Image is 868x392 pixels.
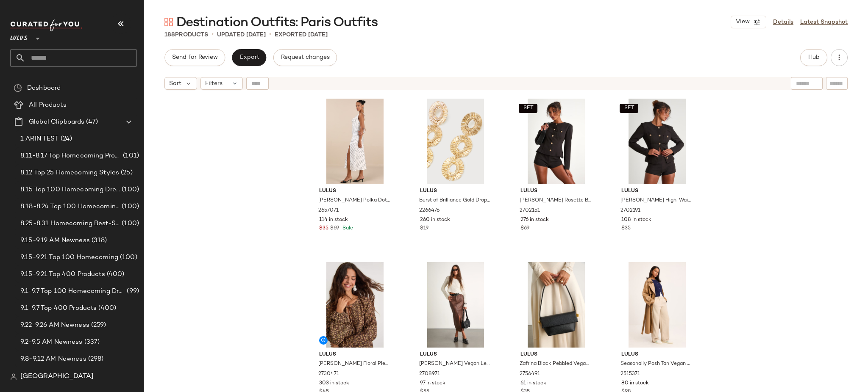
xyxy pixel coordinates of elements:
span: 276 in stock [520,216,549,224]
span: (100) [120,202,139,212]
span: 2730471 [318,370,339,378]
img: 2730471_05_detail_2025-09-12.jpg [312,262,398,348]
img: 2702151_01_hero_2025-07-16.jpg [514,99,599,184]
p: Exported [DATE] [275,30,328,39]
span: 9.8-9.12 AM Newness [20,354,86,364]
span: 303 in stock [319,380,349,387]
span: Dashboard [27,83,61,93]
button: SET [519,104,537,113]
span: 108 in stock [621,216,651,224]
span: 260 in stock [420,216,450,224]
span: [PERSON_NAME] Rosette Button-Front Blazer [520,197,591,204]
span: 114 in stock [319,216,348,224]
span: 2702151 [520,207,540,215]
span: 2702191 [620,207,640,215]
span: 188 [164,32,175,38]
img: 2702191_02_front_2025-07-16.jpg [615,99,700,184]
span: 9.1-9.7 Top 400 Products [20,304,97,313]
span: 8.12 Top 25 Homecoming Styles [20,168,119,178]
span: Request changes [281,54,330,61]
span: 2756491 [520,370,540,378]
button: Export [232,49,266,66]
span: 9.2-9.5 AM Newness [20,337,83,347]
span: (100) [120,219,139,229]
span: 2266476 [419,207,440,215]
img: svg%3e [10,373,17,380]
span: • [211,30,214,40]
span: Hub [808,54,820,61]
span: Lulus [10,29,28,44]
span: 8.25-8.31 Homecoming Best-Sellers [20,219,120,229]
span: Filters [205,79,223,88]
span: [GEOGRAPHIC_DATA] [20,372,94,382]
p: updated [DATE] [217,30,266,39]
span: (47) [84,117,98,127]
span: (25) [119,168,133,178]
span: $35 [319,225,328,232]
button: Request changes [273,49,337,66]
img: 2657071_04_back.jpg [312,99,398,184]
img: 10906721_2266476.jpg [413,99,498,184]
span: 97 in stock [420,380,445,387]
span: Sale [341,226,353,231]
a: Details [773,18,793,27]
span: Destination Outfits: Paris Outfits [176,14,378,31]
span: (318) [90,236,107,246]
span: Send for Review [172,54,218,61]
span: $19 [420,225,428,232]
span: $69 [330,225,339,232]
span: Lulus [621,188,693,195]
button: SET [620,104,638,113]
img: 13130181_2515371.jpg [615,262,700,348]
button: View [731,16,766,28]
span: 8.11-8.17 Top Homecoming Product [20,151,121,161]
span: SET [523,105,534,111]
span: Seasonally Posh Tan Vegan Leather Trench Coat [620,360,692,368]
span: $69 [520,225,529,232]
span: Lulus [621,351,693,359]
span: $35 [621,225,631,232]
span: 9.1-9.7 Top 100 Homecoming Dresses [20,287,125,296]
span: Global Clipboards [29,117,84,127]
span: 8.15 Top 100 Homecoming Dresses [20,185,120,195]
span: [PERSON_NAME] Polka Dot Satin Cowl Tie-Back Midi Dress [318,197,390,204]
img: 2756491_01_OM_2025-09-09.jpg [514,262,599,348]
span: (100) [120,185,139,195]
span: 9.22-9.26 AM Newness [20,320,89,330]
span: (337) [83,337,100,347]
span: 9.15-9.21 Top 400 Products [20,270,105,279]
div: Products [164,30,208,39]
span: (400) [97,304,116,313]
span: Sort [169,79,181,88]
span: 80 in stock [621,380,649,387]
button: Send for Review [164,49,225,66]
span: (259) [89,320,106,330]
span: Lulus [319,188,391,195]
span: (100) [118,253,137,262]
span: 2657071 [318,207,339,215]
button: Hub [800,49,827,66]
span: Lulus [319,351,391,359]
span: 8.18-8.24 Top 100 Homecoming Dresses [20,202,120,212]
span: [PERSON_NAME] Floral Pleated Long Sleeve Blouse [318,360,390,368]
span: [PERSON_NAME] Vegan Leather High-Rise Midi Skirt [419,360,491,368]
span: All Products [29,100,67,110]
span: Lulus [520,351,592,359]
span: (400) [105,270,125,279]
span: [PERSON_NAME] High-Waisted Micro Shorts [620,197,692,204]
span: 9.15-9.21 Top 100 Homecoming [20,253,118,262]
span: (24) [59,134,72,144]
span: • [269,30,271,40]
span: 1 ARIN TEST [20,134,59,144]
span: Lulus [420,188,492,195]
span: 2708971 [419,370,440,378]
span: Export [239,54,259,61]
img: 2708971_02_fullbody_2025-08-18.jpg [413,262,498,348]
span: Zafrina Black Pebbled Vegan Leather Shoulder Bag [520,360,591,368]
span: 2515371 [620,370,640,378]
span: 9.15-9.19 AM Newness [20,236,90,246]
span: (298) [86,354,104,364]
img: svg%3e [14,84,22,92]
img: svg%3e [164,18,173,26]
span: 61 in stock [520,380,546,387]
